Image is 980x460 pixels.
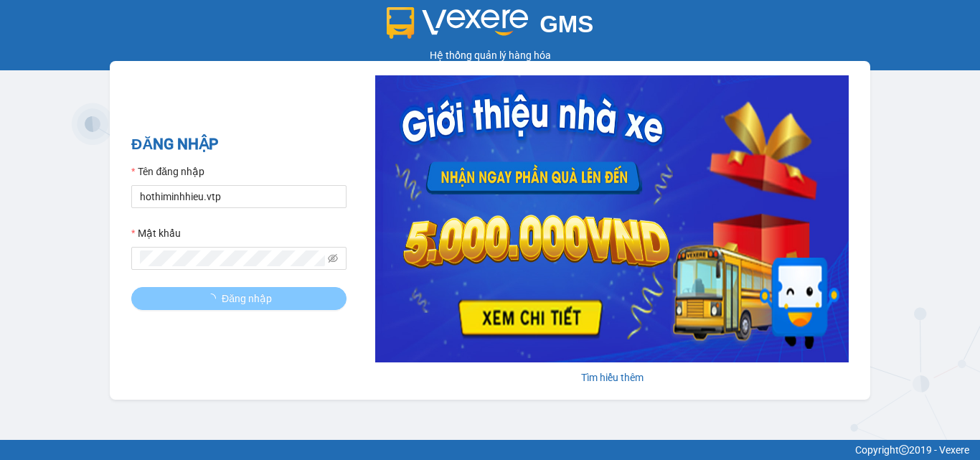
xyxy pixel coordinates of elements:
[131,287,347,310] button: Đăng nhập
[131,225,181,241] label: Mật khẩu
[375,75,849,362] img: banner-0
[222,291,272,306] span: Đăng nhập
[140,250,325,266] input: Mật khẩu
[375,370,849,385] div: Tìm hiểu thêm
[206,294,222,304] span: loading
[387,7,529,39] img: logo 2
[387,22,594,33] a: GMS
[131,133,347,156] h2: ĐĂNG NHẬP
[540,11,593,37] span: GMS
[899,445,909,455] span: copyright
[131,164,204,179] label: Tên đăng nhập
[328,253,338,263] span: eye-invisible
[131,185,347,208] input: Tên đăng nhập
[11,442,969,458] div: Copyright 2019 - Vexere
[4,47,976,63] div: Hệ thống quản lý hàng hóa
